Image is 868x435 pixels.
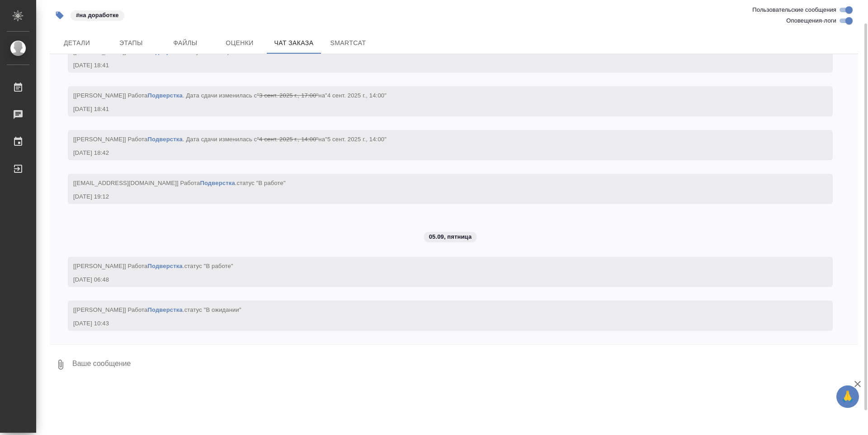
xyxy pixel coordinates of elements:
span: [[PERSON_NAME]] Работа . Дата сдачи изменилась с на [73,136,387,143]
span: Файлы [164,37,207,49]
p: #на доработке [76,11,119,20]
a: Подверстка [147,92,182,99]
span: "4 сент. 2025 г., 14:00" [257,136,318,143]
div: [DATE] 18:41 [73,105,801,114]
span: на доработке [70,11,125,19]
a: Подверстка [147,263,182,269]
span: "3 сент. 2025 г., 17:00" [257,92,318,99]
div: [DATE] 19:12 [73,192,801,201]
div: [DATE] 18:41 [73,61,801,70]
p: 05.09, пятница [429,232,472,241]
span: Чат заказа [272,37,316,49]
span: Этапы [109,37,153,49]
div: [DATE] 18:42 [73,148,801,157]
span: статус "В работе" [237,180,286,186]
span: 🙏 [840,387,855,406]
div: [DATE] 06:48 [73,275,801,284]
button: 🙏 [836,385,859,408]
a: Подверстка [147,306,182,313]
div: [DATE] 10:43 [73,319,801,328]
span: "5 сент. 2025 г., 14:00" [325,136,387,143]
span: [[EMAIL_ADDRESS][DOMAIN_NAME]] Работа . [73,180,286,186]
span: SmartCat [326,37,370,49]
span: Оповещения-логи [786,16,836,25]
span: [[PERSON_NAME]] Работа . [73,263,233,269]
span: [[PERSON_NAME]] Работа . [73,306,241,313]
span: Детали [55,37,99,49]
span: статус "В работе" [184,263,233,269]
span: Оценки [218,37,261,49]
span: Пользовательские сообщения [752,5,836,14]
a: Подверстка [200,180,235,186]
span: [[PERSON_NAME]] Работа . Дата сдачи изменилась с на [73,92,387,99]
span: "4 сент. 2025 г., 14:00" [325,92,387,99]
span: статус "В ожидании" [184,306,241,313]
a: Подверстка [147,136,182,143]
button: Добавить тэг [50,5,70,25]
